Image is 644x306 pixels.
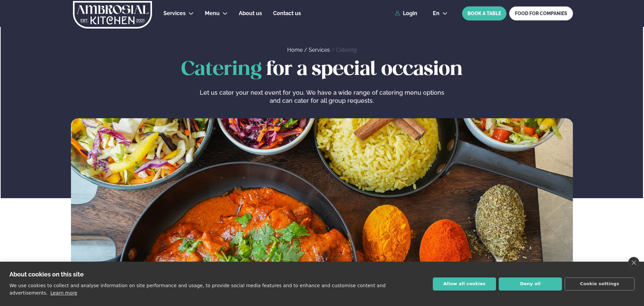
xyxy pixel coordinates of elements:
[304,47,309,53] span: /
[9,283,386,296] p: We use cookies to collect and analyse information on site performance and usage, to provide socia...
[163,9,186,17] a: Services
[239,9,262,17] a: About us
[71,118,573,294] img: image alt
[395,10,417,16] a: Login
[433,277,496,291] button: Allow all cookies
[565,277,635,291] button: Cookie settings
[50,290,77,296] a: Learn more
[273,10,301,16] span: Contact us
[239,10,262,16] span: About us
[71,59,573,81] h1: for a special occasion
[336,47,357,53] a: Catering
[628,257,639,268] a: close
[433,11,440,16] span: en
[427,11,453,16] button: en
[205,10,220,16] span: Menu
[462,6,506,20] button: BOOK A TABLE
[273,9,301,17] a: Contact us
[499,277,562,291] button: Deny all
[72,1,153,29] img: logo
[509,6,573,20] a: FOOD FOR COMPANIES
[9,271,84,278] strong: About cookies on this site
[163,10,186,16] span: Services
[287,47,303,53] a: Home
[195,89,449,105] p: Let us cater your next event for you. We have a wide range of catering menu options and can cater...
[331,47,336,53] span: /
[309,47,330,53] a: Services
[205,9,220,17] a: Menu
[181,60,262,79] span: Catering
